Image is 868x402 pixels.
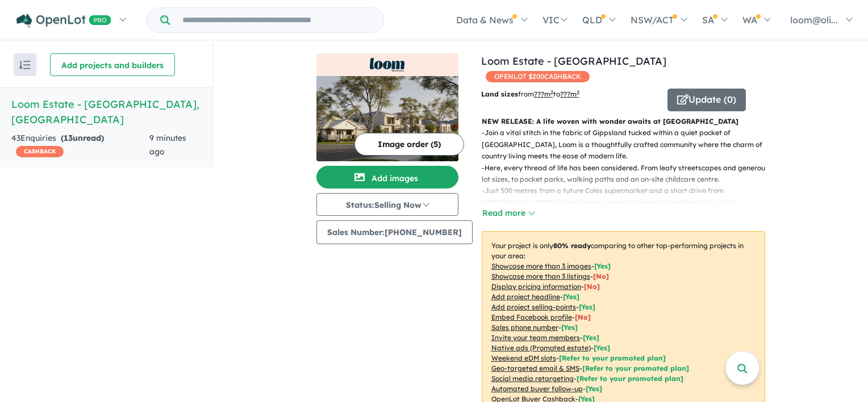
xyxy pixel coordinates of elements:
[491,303,576,311] u: Add project selling-points
[482,185,774,208] p: - Just 500 metres from a future Coles supermarket and a short drive from [GEOGRAPHIC_DATA]’s town...
[559,354,666,362] span: [Refer to your promoted plan]
[321,58,454,72] img: Loom Estate - Warragul Logo
[19,61,31,69] img: sort.svg
[172,8,381,32] input: Try estate name, suburb, builder or developer
[481,89,659,100] p: from
[491,262,591,270] u: Showcase more than 3 images
[790,14,838,26] span: loom@oli...
[579,303,595,311] span: [ Yes ]
[491,323,558,332] u: Sales phone number
[491,313,572,321] u: Embed Facebook profile
[50,53,175,76] button: Add projects and builders
[491,374,574,383] u: Social media retargeting
[316,53,458,161] a: Loom Estate - Warragul LogoLoom Estate - Warragul
[491,282,581,291] u: Display pricing information
[563,292,579,301] span: [ Yes ]
[561,323,578,332] span: [ Yes ]
[491,344,591,352] u: Native ads (Promoted estate)
[594,262,611,270] span: [ Yes ]
[593,272,609,280] span: [ No ]
[577,374,683,383] span: [Refer to your promoted plan]
[491,364,579,372] u: Geo-targeted email & SMS
[560,90,579,98] u: ???m
[482,207,535,220] button: Read more
[482,127,774,162] p: - Join a vital stitch in the fabric of Gippsland tucked within a quiet pocket of [GEOGRAPHIC_DATA...
[149,133,186,157] span: 9 minutes ago
[491,333,580,342] u: Invite your team members
[584,282,600,291] span: [ No ]
[577,89,579,95] sup: 2
[11,97,201,127] h5: Loom Estate - [GEOGRAPHIC_DATA] , [GEOGRAPHIC_DATA]
[553,90,579,98] span: to
[482,116,765,127] p: NEW RELEASE: A life woven with wonder awaits at [GEOGRAPHIC_DATA]
[582,364,689,372] span: [Refer to your promoted plan]
[16,14,111,28] img: Openlot PRO Logo White
[594,344,610,352] span: [Yes]
[491,292,560,301] u: Add project headline
[491,272,590,280] u: Showcase more than 3 listings
[486,71,590,82] span: OPENLOT $ 200 CASHBACK
[491,354,556,362] u: Weekend eDM slots
[534,90,553,98] u: ??? m
[586,384,602,393] span: [Yes]
[16,146,64,157] span: CASHBACK
[316,76,458,161] img: Loom Estate - Warragul
[354,133,464,156] button: Image order (5)
[11,132,149,159] div: 43 Enquir ies
[481,90,518,98] b: Land sizes
[316,220,473,244] button: Sales Number:[PHONE_NUMBER]
[316,166,458,189] button: Add images
[64,133,73,143] span: 13
[583,333,599,342] span: [ Yes ]
[481,55,666,68] a: Loom Estate - [GEOGRAPHIC_DATA]
[550,89,553,95] sup: 2
[61,133,104,143] strong: ( unread)
[553,241,591,250] b: 80 % ready
[575,313,591,321] span: [ No ]
[482,162,774,186] p: - Here, every thread of life has been considered. From leafy streetscapes and generous lot sizes,...
[491,384,583,393] u: Automated buyer follow-up
[667,89,746,111] button: Update (0)
[316,193,458,216] button: Status:Selling Now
